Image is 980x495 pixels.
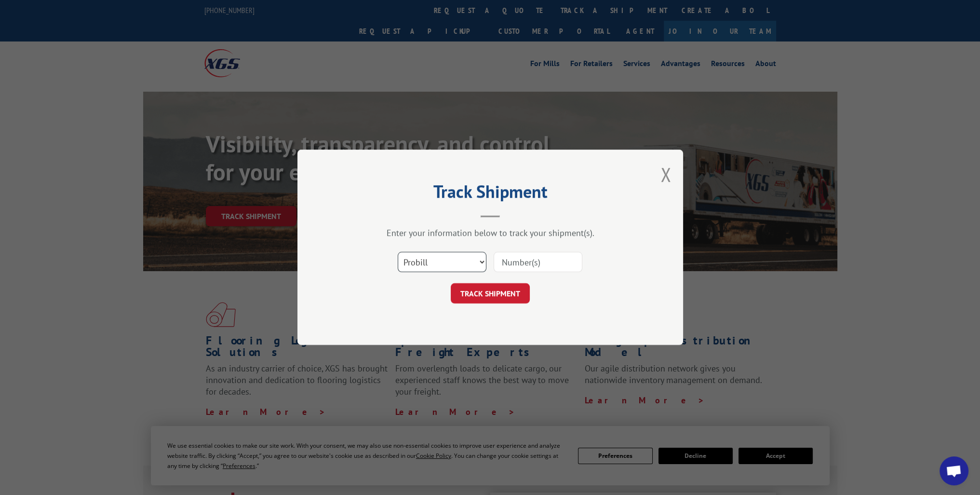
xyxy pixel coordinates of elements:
[494,252,582,273] input: Number(s)
[346,228,635,239] div: Enter your information below to track your shipment(s).
[451,284,530,304] button: TRACK SHIPMENT
[346,185,635,203] h2: Track Shipment
[940,456,968,485] div: Open chat
[660,162,671,187] button: Close modal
